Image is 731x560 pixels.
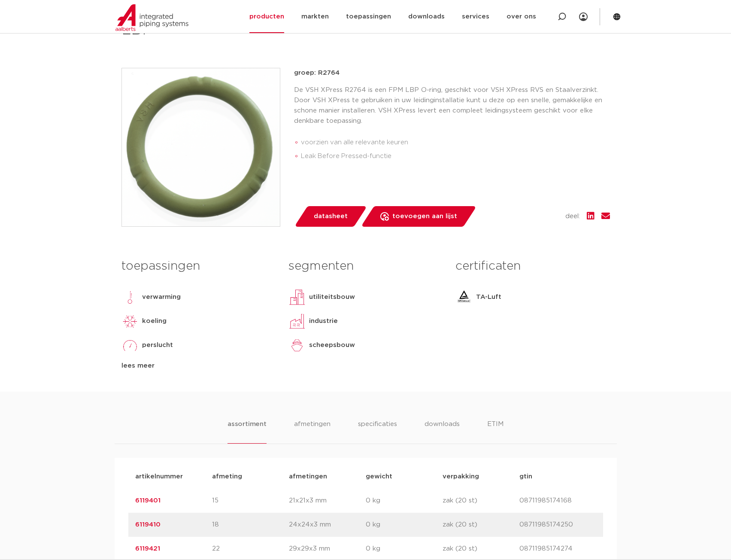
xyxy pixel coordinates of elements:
[288,289,306,306] img: utiliteitsbouw
[366,496,443,506] p: 0 kg
[121,337,139,354] img: perslucht
[135,545,160,552] a: 6119421
[366,544,443,554] p: 0 kg
[294,206,367,227] a: datasheet
[294,419,331,444] li: afmetingen
[142,316,167,326] p: koeling
[135,472,212,482] p: artikelnummer
[289,544,366,554] p: 29x29x3 mm
[212,520,289,530] p: 18
[309,316,338,326] p: industrie
[289,520,366,530] p: 24x24x3 mm
[443,472,519,482] p: verpakking
[455,258,610,275] h3: certificaten
[135,521,161,528] a: 6119410
[289,472,366,482] p: afmetingen
[314,210,348,223] span: datasheet
[142,340,173,350] p: perslucht
[135,497,161,504] a: 6119401
[289,496,366,506] p: 21x21x3 mm
[455,289,473,306] img: TA-Luft
[121,361,276,371] div: lees meer
[294,85,610,126] p: De VSH XPress R2764 is een FPM LBP O-ring, geschikt voor VSH XPress RVS en Staalverzinkt. Door VS...
[212,496,289,506] p: 15
[301,136,610,149] li: voorzien van alle relevante keuren
[519,472,596,482] p: gtin
[121,289,139,306] img: verwarming
[443,496,519,506] p: zak (20 st)
[309,340,355,350] p: scheepsbouw
[309,292,355,302] p: utiliteitsbouw
[301,149,610,163] li: Leak Before Pressed-functie
[122,68,280,226] img: Product Image for VSH XPress Staalverzinkt+RVS O-ring FPM LBP
[443,544,519,554] p: zak (20 st)
[476,292,501,302] p: TA-Luft
[358,419,397,444] li: specificaties
[212,472,289,482] p: afmeting
[288,258,443,275] h3: segmenten
[425,419,460,444] li: downloads
[212,544,289,554] p: 22
[487,419,504,444] li: ETIM
[519,520,596,530] p: 08711985174250
[288,313,306,330] img: industrie
[443,520,519,530] p: zak (20 st)
[294,68,610,78] p: groep: R2764
[366,520,443,530] p: 0 kg
[142,292,181,302] p: verwarming
[519,544,596,554] p: 08711985174274
[288,337,306,354] img: scheepsbouw
[392,210,457,223] span: toevoegen aan lijst
[121,313,139,330] img: koeling
[121,258,276,275] h3: toepassingen
[565,211,580,222] span: deel:
[366,472,443,482] p: gewicht
[519,496,596,506] p: 08711985174168
[227,419,267,444] li: assortiment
